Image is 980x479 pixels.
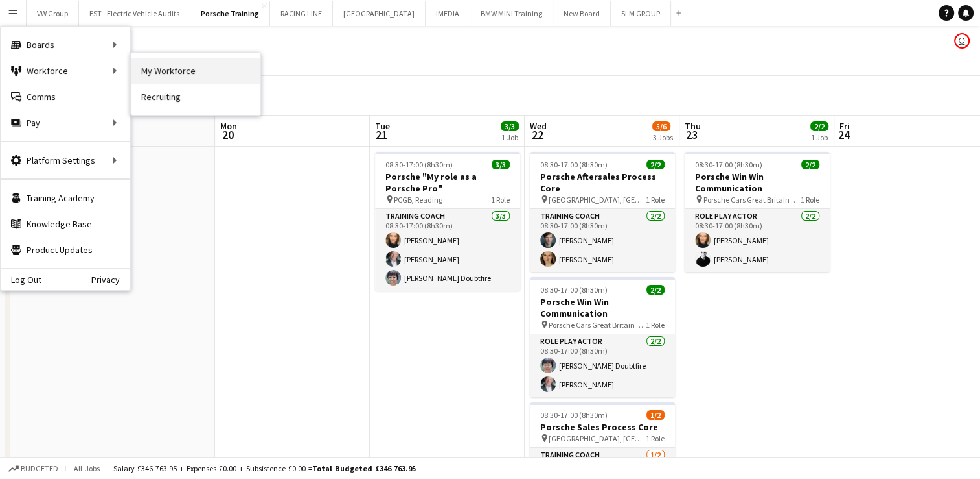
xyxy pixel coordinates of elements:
[549,195,646,204] span: [GEOGRAPHIC_DATA], [GEOGRAPHIC_DATA], [GEOGRAPHIC_DATA]
[1,275,41,285] a: Log Out
[810,121,828,131] span: 2/2
[375,120,390,132] span: Tue
[218,127,237,142] span: 20
[530,277,675,397] app-job-card: 08:30-17:00 (8h30m)2/2Porsche Win Win Communication Porsche Cars Great Britain Ltd. [STREET_ADDRE...
[530,421,675,433] h3: Porsche Sales Process Core
[646,434,665,443] span: 1 Role
[1,110,130,136] div: Pay
[646,285,665,295] span: 2/2
[549,320,646,330] span: Porsche Cars Great Britain Ltd. [STREET_ADDRESS]
[540,160,608,169] span: 08:30-17:00 (8h30m)
[333,1,426,26] button: [GEOGRAPHIC_DATA]
[1,32,130,58] div: Boards
[1,84,130,110] a: Comms
[1,58,130,84] div: Workforce
[653,132,673,142] div: 3 Jobs
[71,463,102,473] span: All jobs
[703,195,801,204] span: Porsche Cars Great Britain Ltd. [STREET_ADDRESS]
[394,195,442,204] span: PCGB, Reading
[270,1,333,26] button: RACING LINE
[540,410,608,420] span: 08:30-17:00 (8h30m)
[530,152,675,272] app-job-card: 08:30-17:00 (8h30m)2/2Porsche Aftersales Process Core [GEOGRAPHIC_DATA], [GEOGRAPHIC_DATA], [GEOG...
[530,209,675,272] app-card-role: Training Coach2/208:30-17:00 (8h30m)[PERSON_NAME][PERSON_NAME]
[375,171,520,194] h3: Porsche "My role as a Porsche Pro"
[385,160,453,169] span: 08:30-17:00 (8h30m)
[695,160,762,169] span: 08:30-17:00 (8h30m)
[530,120,547,132] span: Wed
[646,410,665,420] span: 1/2
[426,1,470,26] button: IMEDIA
[220,120,237,132] span: Mon
[652,121,670,131] span: 5/6
[528,127,547,142] span: 22
[646,160,665,169] span: 2/2
[838,127,850,142] span: 24
[312,463,416,473] span: Total Budgeted £346 763.95
[113,463,416,473] div: Salary £346 763.95 + Expenses £0.00 + Subsistence £0.00 =
[131,58,260,84] a: My Workforce
[685,152,830,272] app-job-card: 08:30-17:00 (8h30m)2/2Porsche Win Win Communication Porsche Cars Great Britain Ltd. [STREET_ADDRE...
[1,147,130,173] div: Platform Settings
[501,132,518,142] div: 1 Job
[683,127,701,142] span: 23
[530,334,675,397] app-card-role: Role Play Actor2/208:30-17:00 (8h30m)[PERSON_NAME] Doubtfire[PERSON_NAME]
[954,33,970,49] app-user-avatar: Lisa Fretwell
[646,320,665,330] span: 1 Role
[375,209,520,291] app-card-role: Training Coach3/308:30-17:00 (8h30m)[PERSON_NAME][PERSON_NAME][PERSON_NAME] Doubtfire
[1,185,130,211] a: Training Academy
[549,434,646,443] span: [GEOGRAPHIC_DATA], [GEOGRAPHIC_DATA], [GEOGRAPHIC_DATA]
[685,171,830,194] h3: Porsche Win Win Communication
[811,132,828,142] div: 1 Job
[27,1,79,26] button: VW Group
[6,461,60,476] button: Budgeted
[801,160,819,169] span: 2/2
[540,285,608,295] span: 08:30-17:00 (8h30m)
[190,1,270,26] button: Porsche Training
[470,1,553,26] button: BMW MINI Training
[553,1,611,26] button: New Board
[79,1,190,26] button: EST - Electric Vehicle Audits
[530,171,675,194] h3: Porsche Aftersales Process Core
[685,120,701,132] span: Thu
[685,209,830,272] app-card-role: Role Play Actor2/208:30-17:00 (8h30m)[PERSON_NAME][PERSON_NAME]
[530,296,675,319] h3: Porsche Win Win Communication
[375,152,520,291] app-job-card: 08:30-17:00 (8h30m)3/3Porsche "My role as a Porsche Pro" PCGB, Reading1 RoleTraining Coach3/308:3...
[646,195,665,204] span: 1 Role
[492,160,510,169] span: 3/3
[21,464,58,473] span: Budgeted
[611,1,671,26] button: SLM GROUP
[1,237,130,263] a: Product Updates
[373,127,390,142] span: 21
[131,84,260,110] a: Recruiting
[1,211,130,237] a: Knowledge Base
[839,120,850,132] span: Fri
[91,275,130,285] a: Privacy
[501,121,519,131] span: 3/3
[801,195,819,204] span: 1 Role
[491,195,510,204] span: 1 Role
